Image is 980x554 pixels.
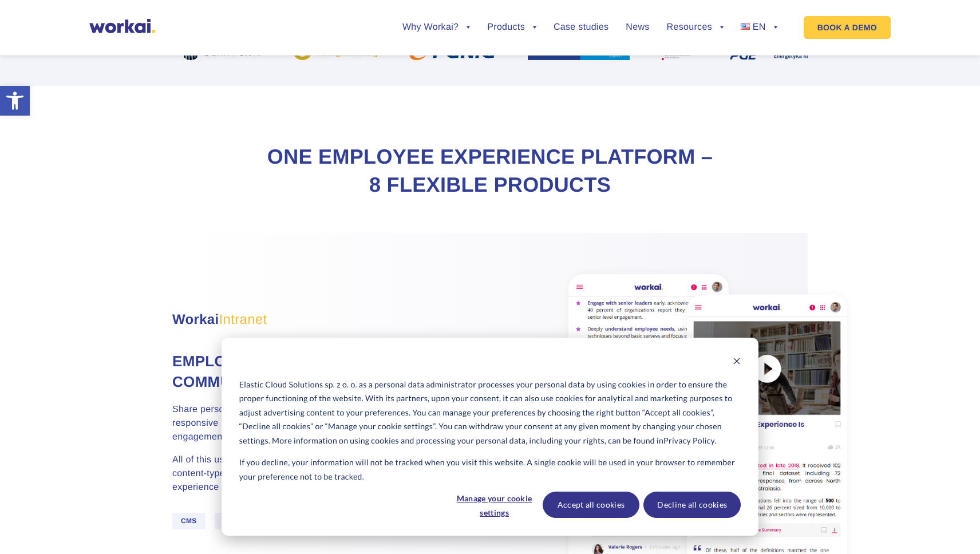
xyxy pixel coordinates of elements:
button: Manage your cookie settings [451,492,539,518]
a: Resources [667,23,724,32]
a: Case studies [554,23,608,32]
a: Products [487,23,536,32]
button: Dismiss cookie banner [733,355,741,370]
a: News [626,23,649,32]
p: All of this using a drag-and-drop CMS editor with over 200 layout blocks and 60 content-types, . ... [172,453,516,494]
iframe: Popup CTA [6,456,315,548]
h2: One Employee Experience Platform – 8 flexible products [261,143,719,199]
div: Cookie banner [222,338,758,536]
p: If you decline, your information will not be tracked when you visit this website. A single cookie... [239,456,741,484]
a: Privacy Policy [663,434,715,448]
p: Elastic Cloud Solutions sp. z o. o. as a personal data administrator processes your personal data... [239,378,741,448]
h3: Workai [172,310,516,330]
button: Accept all cookies [543,492,640,518]
a: BOOK A DEMO [804,16,891,39]
a: Why Workai? [402,23,470,32]
span: Intranet [219,312,267,327]
p: Share personalized news, organize in-company events, publish videos, and send responsive newslett... [172,403,516,444]
button: Decline all cookies [643,492,741,518]
h4: Employee-centered internal communication [172,351,516,393]
span: EN [753,22,766,32]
